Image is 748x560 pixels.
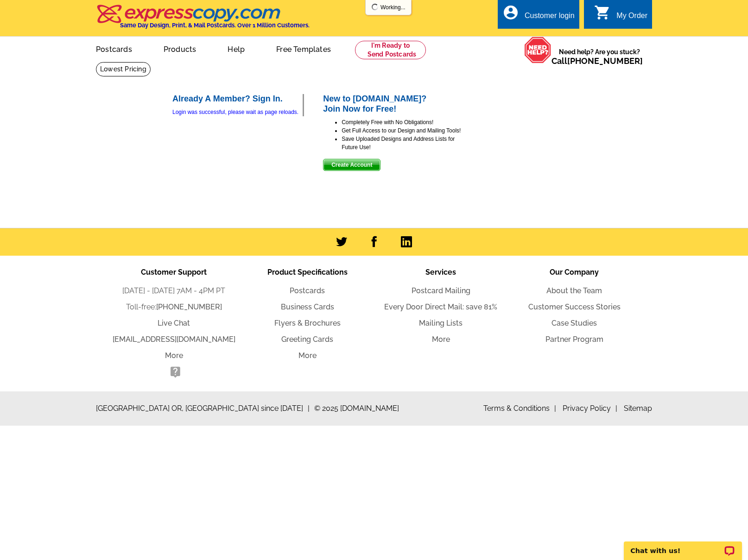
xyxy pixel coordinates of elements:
[528,302,621,311] a: Customer Success Stories
[594,4,611,21] i: shopping_cart
[172,94,303,104] h2: Already A Member? Sign In.
[120,22,310,29] h4: Same Day Design, Print, & Mail Postcards. Over 1 Million Customers.
[432,335,450,344] a: More
[425,268,456,277] span: Services
[96,11,310,29] a: Same Day Design, Print, & Mail Postcards. Over 1 Million Customers.
[141,268,207,277] span: Customer Support
[567,56,643,66] a: [PHONE_NUMBER]
[545,335,603,344] a: Partner Program
[551,47,647,66] span: Need help? Are you stuck?
[563,404,617,413] a: Privacy Policy
[419,319,463,327] a: Mailing Lists
[502,10,575,22] a: account_circle Customer login
[525,12,575,25] div: Customer login
[342,135,462,151] li: Save Uploaded Designs and Address Lists for Future Use!
[624,404,652,413] a: Sitemap
[113,335,235,344] a: [EMAIL_ADDRESS][DOMAIN_NAME]
[384,302,497,311] a: Every Door Direct Mail: save 81%
[156,302,222,311] a: [PHONE_NUMBER]
[107,285,241,296] li: [DATE] - [DATE] 7AM - 4PM PT
[594,10,647,22] a: shopping_cart My Order
[172,108,303,116] div: Login was successful, please wait as page reloads.
[323,94,462,114] h2: New to [DOMAIN_NAME]? Join Now for Free!
[165,351,183,360] a: More
[524,37,551,63] img: help
[213,38,260,59] a: Help
[551,56,643,66] span: Call
[281,335,333,344] a: Greeting Cards
[412,286,470,295] a: Postcard Mailing
[618,531,748,560] iframe: LiveChat chat widget
[267,268,348,277] span: Product Specifications
[546,286,602,295] a: About the Team
[158,319,190,327] a: Live Chat
[314,403,399,414] span: © 2025 [DOMAIN_NAME]
[149,38,211,59] a: Products
[281,302,334,311] a: Business Cards
[616,12,647,25] div: My Order
[290,286,325,295] a: Postcards
[298,351,317,360] a: More
[323,159,380,171] button: Create Account
[274,319,341,327] a: Flyers & Brochures
[81,38,147,59] a: Postcards
[323,159,380,170] span: Create Account
[551,319,597,327] a: Case Studies
[502,4,519,21] i: account_circle
[107,302,241,313] li: Toll-free:
[96,403,310,414] span: [GEOGRAPHIC_DATA] OR, [GEOGRAPHIC_DATA] since [DATE]
[371,3,379,11] img: loading...
[550,268,599,277] span: Our Company
[342,118,462,126] li: Completely Free with No Obligations!
[483,404,556,413] a: Terms & Conditions
[261,38,346,59] a: Free Templates
[342,126,462,135] li: Get Full Access to our Design and Mailing Tools!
